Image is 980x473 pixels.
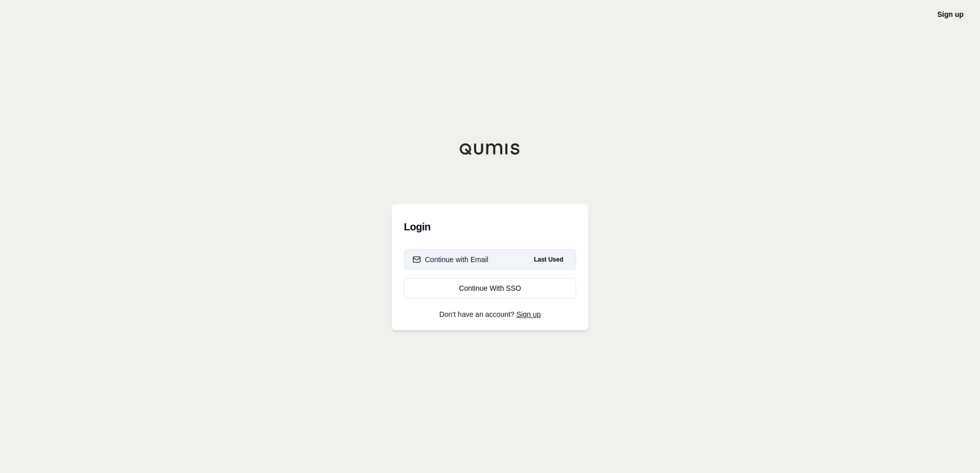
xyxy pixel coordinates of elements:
[937,10,964,18] a: Sign up
[517,310,541,318] a: Sign up
[413,283,567,293] div: Continue With SSO
[404,278,576,298] a: Continue With SSO
[404,217,576,237] h3: Login
[530,253,567,266] span: Last Used
[459,143,521,155] img: Qumis
[404,249,576,270] button: Continue with EmailLast Used
[413,254,488,265] div: Continue with Email
[404,311,576,318] p: Don't have an account?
